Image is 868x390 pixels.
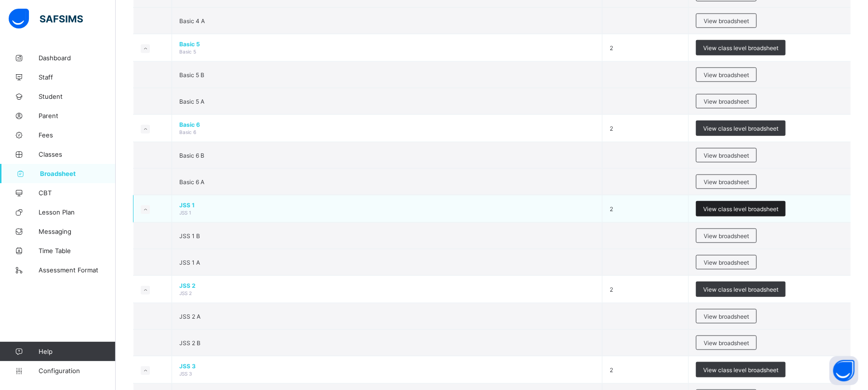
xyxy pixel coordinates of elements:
[704,339,749,347] span: View broadsheet
[39,131,116,139] span: Fees
[696,336,757,343] a: View broadsheet
[39,112,116,120] span: Parent
[696,121,786,128] a: View class level broadsheet
[179,178,204,186] span: Basic 6 A
[696,229,757,236] a: View broadsheet
[179,129,196,135] span: Basic 6
[39,150,116,158] span: Classes
[703,286,778,293] span: View class level broadsheet
[696,40,786,47] a: View class level broadsheet
[179,371,192,377] span: JSS 3
[179,363,595,370] span: JSS 3
[179,202,595,209] span: JSS 1
[610,366,613,374] span: 2
[39,189,116,197] span: CBT
[610,125,613,132] span: 2
[179,313,200,320] span: JSS 2 A
[610,205,613,213] span: 2
[703,125,778,132] span: View class level broadsheet
[179,210,191,215] span: JSS 1
[704,232,749,240] span: View broadsheet
[39,247,116,255] span: Time Table
[39,348,115,355] span: Help
[179,49,196,54] span: Basic 5
[39,228,116,235] span: Messaging
[704,152,749,159] span: View broadsheet
[179,339,200,347] span: JSS 2 B
[696,255,757,262] a: View broadsheet
[39,93,116,100] span: Student
[179,259,200,266] span: JSS 1 A
[704,313,749,320] span: View broadsheet
[179,40,595,48] span: Basic 5
[179,98,204,105] span: Basic 5 A
[179,152,204,159] span: Basic 6 B
[704,17,749,25] span: View broadsheet
[829,356,858,385] button: Open asap
[179,290,192,296] span: JSS 2
[696,175,757,182] a: View broadsheet
[39,208,116,216] span: Lesson Plan
[610,44,613,52] span: 2
[696,282,786,289] a: View class level broadsheet
[696,94,757,101] a: View broadsheet
[696,148,757,155] a: View broadsheet
[39,266,116,274] span: Assessment Format
[610,286,613,293] span: 2
[39,73,116,81] span: Staff
[696,201,786,208] a: View class level broadsheet
[696,309,757,316] a: View broadsheet
[696,67,757,75] a: View broadsheet
[39,54,116,62] span: Dashboard
[696,362,786,369] a: View class level broadsheet
[703,205,778,213] span: View class level broadsheet
[704,259,749,266] span: View broadsheet
[704,71,749,79] span: View broadsheet
[40,170,116,177] span: Broadsheet
[9,9,83,29] img: safsims
[703,44,778,52] span: View class level broadsheet
[179,232,200,240] span: JSS 1 B
[39,367,115,375] span: Configuration
[179,17,205,25] span: Basic 4 A
[696,13,757,21] a: View broadsheet
[179,121,595,128] span: Basic 6
[179,71,204,79] span: Basic 5 B
[704,98,749,105] span: View broadsheet
[703,366,778,374] span: View class level broadsheet
[179,282,595,289] span: JSS 2
[704,178,749,186] span: View broadsheet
